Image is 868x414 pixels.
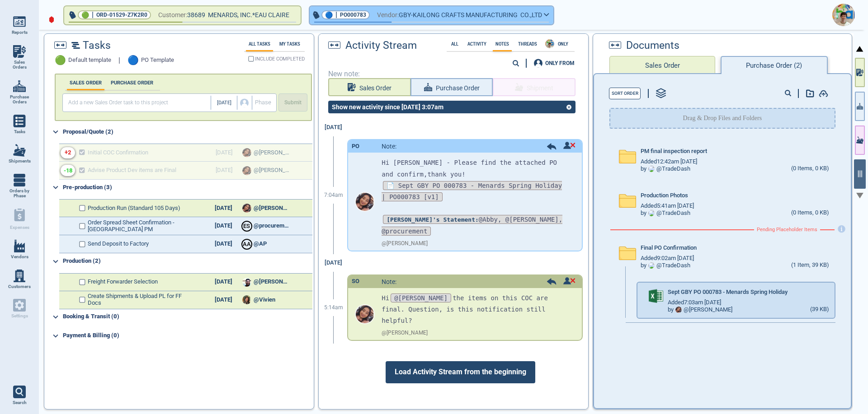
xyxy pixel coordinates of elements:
[648,262,655,269] img: Avatar
[55,55,66,65] span: 🟢
[410,78,493,96] button: Purchase Order
[356,193,374,211] img: Avatar
[387,216,479,223] strong: [PERSON_NAME]'s Statement:
[13,144,26,157] img: menu_icon
[63,329,312,343] div: Payment & Billing (0)
[721,56,827,74] button: Purchase Order (2)
[254,223,290,229] span: @procurement
[641,255,694,262] span: Added 9:02am [DATE]
[242,278,251,287] img: Avatar
[382,293,568,327] p: Hi the items on this COC are final. Question, is this notification still helpful?
[217,100,231,106] span: [DATE]
[683,114,762,123] p: Drag & Drop Files and Folders
[641,192,688,199] span: Production Photos
[819,90,828,97] img: add-document
[641,210,690,217] div: by @ TradeDash
[832,4,855,26] img: Avatar
[641,148,707,155] span: PM final inspection report
[641,262,690,269] div: by @ TradeDash
[382,278,396,285] span: Note:
[382,157,568,180] p: Hi [PERSON_NAME] - Please find the attached PO and confirm,thank you!
[277,42,303,47] label: My Tasks
[83,40,111,51] span: Tasks
[11,254,28,260] span: Vendors
[649,289,663,303] img: excel
[108,80,156,86] label: PURCHASE ORDER
[340,10,366,19] span: PO000783
[386,361,535,383] span: Load Activity Stream from the beginning
[626,40,679,51] span: Documents
[242,204,251,213] img: Avatar
[310,6,553,24] button: 🔵|PO000783Vendor:GBY-KAILONG CRAFTS MANUFACTURING CO.,LTD
[64,6,301,24] button: 🟢|ORD-01529-Z7K2R0Customer:38689 MENARDS, INC.*EAU CLAIRE
[14,129,25,135] span: Tasks
[352,143,359,150] div: PO
[465,42,489,47] label: Activity
[359,83,392,94] span: Sales Order
[13,115,26,127] img: menu_icon
[81,12,89,18] span: 🟢
[254,205,290,212] span: @[PERSON_NAME]
[555,42,571,47] span: ONLY
[335,10,337,19] span: |
[563,142,576,149] img: unread icon
[448,42,461,47] label: All
[382,181,562,201] span: 📄 Sept GBY PO 000783 - Menards Spring Holiday | PO000783 [v1]
[254,279,290,285] span: @[PERSON_NAME]
[641,158,697,165] span: Added 12:42am [DATE]
[254,297,275,303] span: @Vivien
[255,57,305,61] span: INCLUDE COMPLETED
[63,180,312,195] div: Pre-production (3)
[382,215,562,235] span: @Abby, @[PERSON_NAME], @procurement
[13,174,26,186] img: menu_icon
[88,241,149,247] span: Send Deposit to Factory
[127,55,139,65] span: 🔵
[12,30,28,35] span: Reports
[668,299,721,306] span: Added 7:03am [DATE]
[324,192,343,199] span: 7:04am
[13,80,26,93] img: menu_icon
[141,57,174,64] span: PO Template
[545,60,575,66] div: ONLY FROM
[242,222,251,231] div: E S
[13,400,27,405] span: Search
[493,42,512,47] label: Notes
[242,295,251,304] img: Avatar
[352,278,359,285] div: SO
[810,306,829,313] div: (39 KB)
[158,9,187,21] span: Customer:
[515,42,540,47] label: Threads
[65,149,71,156] div: +2
[806,89,814,98] img: add-document
[208,279,239,285] div: [DATE]
[648,166,655,172] img: Avatar
[641,203,694,209] span: Added 5:41am [DATE]
[71,42,80,49] img: timeline2
[208,11,289,19] span: MENARDS, INC.*EAU CLAIRE
[246,42,273,47] label: All Tasks
[320,119,347,136] div: [DATE]
[382,241,428,247] span: @ [PERSON_NAME]
[65,96,211,110] input: Add a new Sales Order task to this project
[668,289,788,296] span: Sept GBY PO 000783 - Menards Spring Holiday
[9,158,31,164] span: Shipments
[7,94,32,105] span: Purchase Orders
[88,293,193,307] span: Create Shipments & Upload PL for FF Docs
[391,293,451,302] span: @[PERSON_NAME]
[382,330,428,336] span: @ [PERSON_NAME]
[63,254,312,269] div: Production (2)
[208,223,239,229] div: [DATE]
[791,165,829,172] div: (0 Items, 0 KB)
[64,167,72,174] div: -18
[88,279,158,285] span: Freight Forwarder Selection
[242,240,251,249] div: A A
[88,205,180,212] span: Production Run (Standard 105 Days)
[49,16,54,23] img: diamond
[609,56,715,74] button: Sales Order
[324,305,343,311] span: 5:14am
[675,307,682,313] img: Avatar
[96,10,147,19] span: ORD-01529-Z7K2R0
[92,10,94,19] span: |
[7,60,32,70] span: Sales Orders
[13,15,26,28] img: menu_icon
